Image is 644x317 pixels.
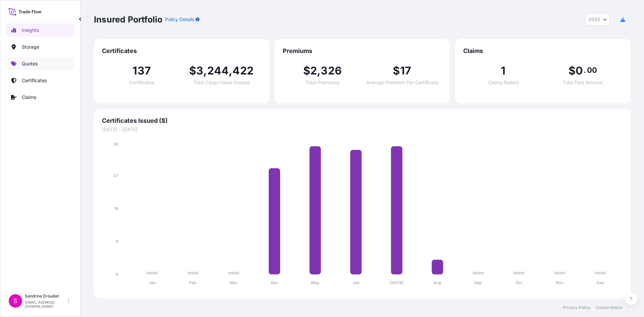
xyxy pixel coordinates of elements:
p: Quotes [22,60,38,67]
span: Certificates [129,80,154,85]
tspan: 0 [116,272,118,277]
tspan: Jun [353,280,360,285]
span: 2025 [588,16,600,23]
span: 137 [132,65,151,76]
span: Premiums [283,47,442,55]
span: Total Premiums [306,80,339,85]
p: Sandrine Drouillet [25,294,66,299]
a: Cookie Notice [596,305,623,310]
p: Claims [22,94,36,101]
tspan: 27 [113,173,118,178]
span: Certificates [102,47,261,55]
span: Certificates Issued ($) [102,117,623,125]
tspan: Aug [433,280,441,285]
span: , [229,65,232,76]
span: 17 [400,65,411,76]
span: , [203,65,207,76]
tspan: 9 [116,239,118,244]
span: [DATE] - [DATE] [102,126,623,133]
span: 3 [196,65,203,76]
span: $ [569,65,576,76]
span: Total Paid Amount [562,80,603,85]
a: Storage [6,40,75,54]
tspan: Jan [149,280,156,285]
span: S [13,298,17,304]
tspan: Feb [189,280,197,285]
span: Claims Raised [488,80,519,85]
tspan: 36 [113,142,118,147]
tspan: Apr [271,280,278,285]
p: Insured Portfolio [94,14,162,25]
p: Certificates [22,77,47,84]
a: Privacy Policy [563,305,590,310]
span: $ [189,65,196,76]
button: Year Selector [585,13,610,25]
span: 00 [587,67,597,73]
span: , [317,65,321,76]
a: Certificates [6,74,75,87]
span: $ [303,65,310,76]
tspan: Mar [230,280,237,285]
span: 422 [232,65,254,76]
tspan: [DATE] [390,280,404,285]
p: Insights [22,27,39,34]
span: 0 [576,65,583,76]
tspan: Sep [474,280,482,285]
tspan: 18 [114,206,118,211]
a: Claims [6,91,75,104]
p: [EMAIL_ADDRESS][DOMAIN_NAME] [25,300,66,308]
tspan: Nov [556,280,564,285]
span: 244 [207,65,229,76]
tspan: May [311,280,320,285]
a: Quotes [6,57,75,70]
p: Storage [22,44,39,50]
tspan: Dec [597,280,604,285]
span: 1 [501,65,505,76]
a: Insights [6,23,75,37]
span: Total Cargo Value Insured [193,80,250,85]
span: Average Premium Per Certificate [366,80,438,85]
p: Policy Details [165,16,194,23]
span: Claims [463,47,623,55]
span: $ [393,65,400,76]
span: 2 [310,65,317,76]
tspan: Oct [516,280,523,285]
span: 326 [321,65,342,76]
span: . [584,67,586,73]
